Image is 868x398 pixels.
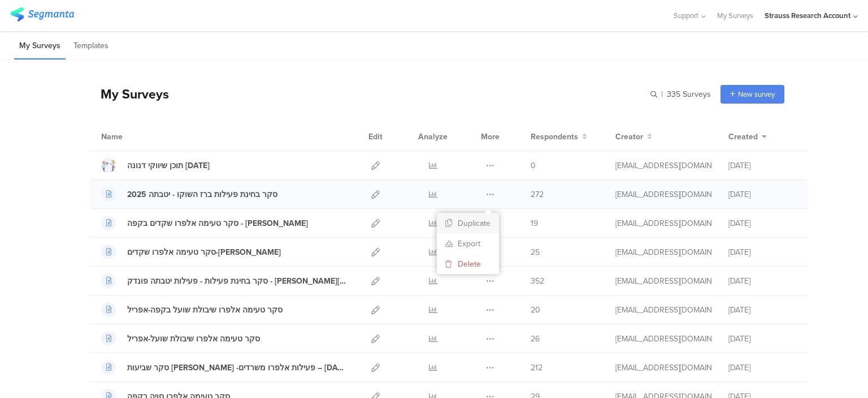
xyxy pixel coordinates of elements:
[127,333,260,345] div: סקר טעימה אלפרו שיבולת שועל-אפריל
[728,304,796,316] div: [DATE]
[667,88,711,100] span: 335 Surveys
[531,131,587,143] button: Respondents
[728,160,796,172] div: [DATE]
[437,213,499,233] button: Duplicate
[615,246,711,258] div: assaf.cheprut@strauss-group.com
[615,333,711,345] div: assaf.cheprut@strauss-group.com
[101,273,346,288] a: סקר בחינת פעילות - פעילות יטבתה פונדק - [PERSON_NAME][DATE]
[728,217,796,229] div: [DATE]
[127,275,346,287] div: סקר בחינת פעילות - פעילות יטבתה פונדק - מאי 25
[101,302,283,317] a: סקר טעימה אלפרו שיבולת שועל בקפה-אפריל
[89,84,169,104] div: My Surveys
[101,158,210,173] a: תוכן שיווקי דנונה [DATE]
[10,7,74,22] img: segmanta logo
[127,217,308,229] div: סקר טעימה אלפרו שקדים בקפה - מאי
[615,275,711,287] div: assaf.cheprut@strauss-group.com
[363,122,388,151] div: Edit
[127,189,277,200] div: 2025 סקר בחינת פעילות ברז השוקו - יטבתה
[659,88,665,100] span: |
[738,89,775,100] span: New survey
[14,33,66,59] li: My Surveys
[101,331,260,346] a: סקר טעימה אלפרו שיבולת שועל-אפריל
[674,10,698,21] span: Support
[478,122,502,151] div: More
[531,189,544,200] span: 272
[127,362,346,374] div: סקר שביעות רצון -פעילות אלפרו משרדים – מרץ 25
[615,304,711,316] div: assaf.cheprut@strauss-group.com
[728,362,796,374] div: [DATE]
[531,131,578,143] span: Respondents
[728,275,796,287] div: [DATE]
[765,10,850,21] div: Strauss Research Account
[615,217,711,229] div: assaf.cheprut@strauss-group.com
[531,333,540,345] span: 26
[101,131,169,143] div: Name
[728,131,758,143] span: Created
[531,275,544,287] span: 352
[127,160,210,172] div: תוכן שיווקי דנונה יולי 2025
[101,187,277,202] a: 2025 סקר בחינת פעילות ברז השוקו - יטבתה
[615,131,652,143] button: Creator
[101,245,281,259] a: סקר טעימה אלפרו שקדים-[PERSON_NAME]
[728,333,796,345] div: [DATE]
[728,189,796,200] div: [DATE]
[615,362,711,374] div: assaf.cheprut@strauss-group.com
[531,246,540,258] span: 25
[437,254,499,274] button: Delete
[416,122,450,151] div: Analyze
[615,131,643,143] span: Creator
[531,217,538,229] span: 19
[531,304,540,316] span: 20
[615,160,711,172] div: lia.yaacov@strauss-group.com
[127,304,283,316] div: סקר טעימה אלפרו שיבולת שועל בקפה-אפריל
[728,246,796,258] div: [DATE]
[615,189,711,200] div: lia.yaacov@strauss-group.com
[127,246,281,258] div: סקר טעימה אלפרו שקדים-מאי
[101,360,346,375] a: סקר שביעות [PERSON_NAME] -פעילות אלפרו משרדים – [DATE]
[728,131,767,143] button: Created
[531,362,542,374] span: 212
[531,160,536,172] span: 0
[68,33,114,59] li: Templates
[101,216,308,230] a: סקר טעימה אלפרו שקדים בקפה - [PERSON_NAME]
[437,233,499,254] a: Export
